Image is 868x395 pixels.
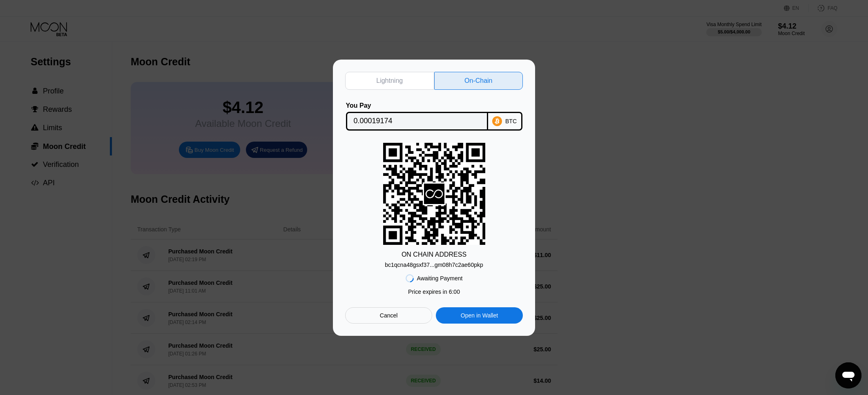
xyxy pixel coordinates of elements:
[835,362,861,388] iframe: Button to launch messaging window, conversation in progress
[505,118,517,124] div: BTC
[464,77,492,85] div: On-Chain
[434,72,523,90] div: On-Chain
[345,307,432,324] div: Cancel
[385,258,483,268] div: bc1qcna48gsxf37...gm08h7c2ae60pkp
[345,72,434,90] div: Lightning
[376,77,403,85] div: Lightning
[346,102,488,109] div: You Pay
[345,102,523,131] div: You PayBTC
[417,275,463,282] div: Awaiting Payment
[385,262,483,268] div: bc1qcna48gsxf37...gm08h7c2ae60pkp
[380,312,398,319] div: Cancel
[449,288,460,295] span: 6 : 00
[402,251,466,258] div: ON CHAIN ADDRESS
[436,307,523,324] div: Open in Wallet
[461,312,498,319] div: Open in Wallet
[408,288,460,295] div: Price expires in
